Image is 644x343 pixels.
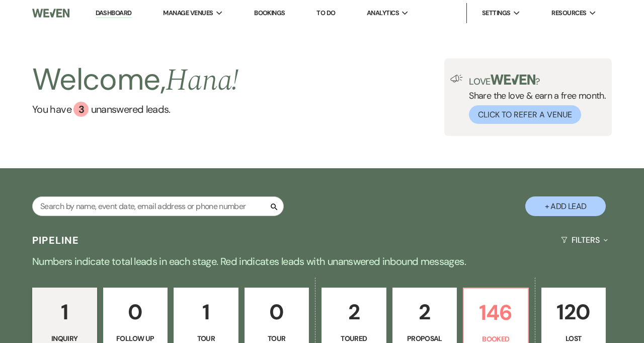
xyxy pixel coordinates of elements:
[110,295,162,329] p: 0
[32,3,69,24] img: Weven Logo
[548,295,600,329] p: 120
[32,233,79,247] h3: Pipeline
[32,102,239,117] a: You have 3 unanswered leads.
[251,295,303,329] p: 0
[463,75,606,124] div: Share the love & earn a free month.
[96,9,132,18] a: Dashboard
[491,75,535,85] img: weven-logo-green.svg
[73,102,89,117] div: 3
[470,296,522,329] p: 146
[450,75,463,83] img: loud-speaker-illustration.svg
[316,9,335,17] a: To Do
[525,196,606,216] button: + Add Lead
[399,295,451,329] p: 2
[367,8,399,18] span: Analytics
[254,9,285,17] a: Bookings
[32,58,239,102] h2: Welcome,
[557,227,612,253] button: Filters
[469,75,606,86] p: Love ?
[32,196,284,216] input: Search by name, event date, email address or phone number
[469,105,581,124] button: Click to Refer a Venue
[328,295,380,329] p: 2
[163,8,213,18] span: Manage Venues
[482,8,511,18] span: Settings
[180,295,232,329] p: 1
[166,57,239,104] span: Hana !
[551,8,586,18] span: Resources
[39,295,91,329] p: 1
